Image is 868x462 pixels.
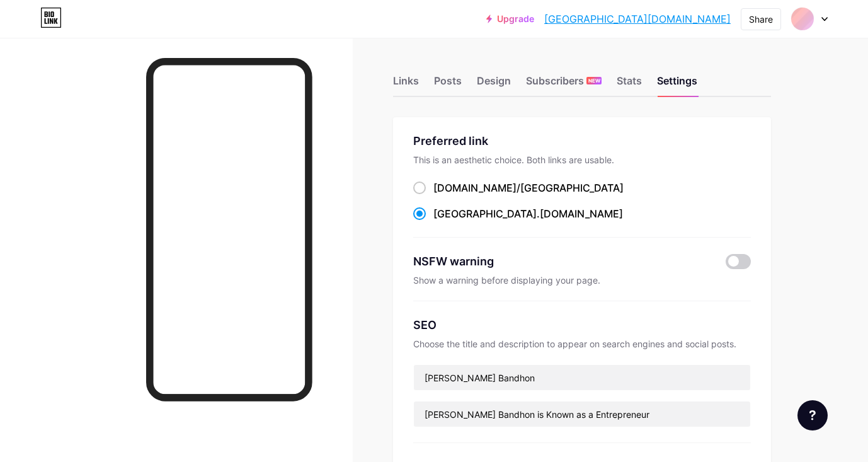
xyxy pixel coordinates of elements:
[413,275,751,286] div: Show a warning before displaying your page.
[413,253,707,270] div: NSFW warning
[617,73,642,96] div: Stats
[526,73,602,96] div: Subscribers
[588,77,600,84] span: NEW
[434,73,462,96] div: Posts
[414,401,750,427] input: Description (max 160 chars)
[749,13,773,26] div: Share
[657,73,697,96] div: Settings
[520,182,624,194] span: [GEOGRAPHIC_DATA]
[413,316,751,333] div: SEO
[414,365,750,390] input: Title
[433,180,624,195] div: [DOMAIN_NAME]/
[413,132,751,149] div: Preferred link
[433,207,537,220] span: [GEOGRAPHIC_DATA]
[413,154,751,165] div: This is an aesthetic choice. Both links are usable.
[486,14,534,24] a: Upgrade
[433,206,623,221] div: .[DOMAIN_NAME]
[393,73,419,96] div: Links
[413,338,751,349] div: Choose the title and description to appear on search engines and social posts.
[477,73,511,96] div: Design
[544,11,731,26] a: [GEOGRAPHIC_DATA][DOMAIN_NAME]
